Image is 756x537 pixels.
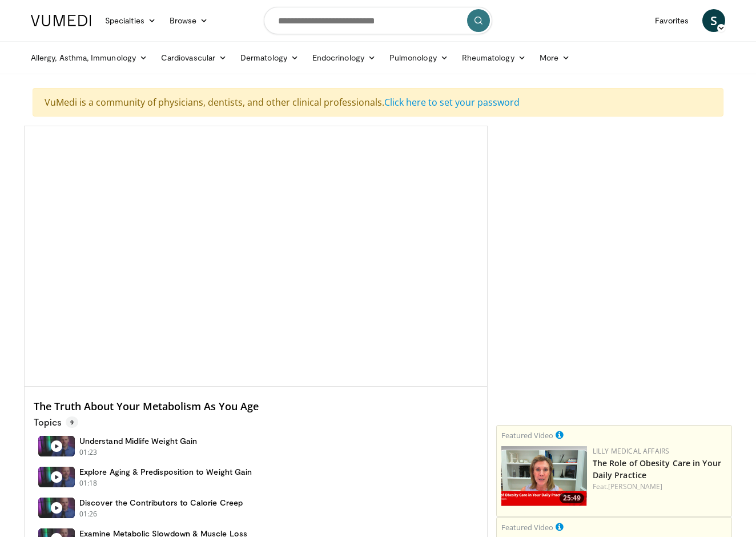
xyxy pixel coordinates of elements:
[79,467,252,477] h4: Explore Aging & Predisposition to Weight Gain
[79,447,98,458] p: 01:23
[501,446,587,506] a: 25:49
[154,46,234,69] a: Cardiovascular
[528,275,699,418] iframe: Advertisement
[234,46,305,69] a: Dermatology
[163,9,215,32] a: Browse
[305,46,383,69] a: Endocrinology
[455,46,533,69] a: Rheumatology
[501,522,553,532] small: Featured Video
[264,7,492,34] input: Search topics, interventions
[31,15,91,26] img: VuMedi Logo
[79,498,243,508] h4: Discover the Contributors to Calorie Creep
[593,446,670,456] a: Lilly Medical Affairs
[501,430,553,440] small: Featured Video
[79,478,98,488] p: 01:18
[648,9,695,32] a: Favorites
[384,96,520,109] a: Click here to set your password
[34,400,478,413] h4: The Truth About Your Metabolism As You Age
[560,493,584,503] span: 25:49
[528,126,699,268] iframe: Advertisement
[79,509,98,519] p: 01:26
[24,46,154,69] a: Allergy, Asthma, Immunology
[702,9,725,32] a: S
[33,88,723,117] div: VuMedi is a community of physicians, dentists, and other clinical professionals.
[608,482,662,491] a: [PERSON_NAME]
[34,416,78,428] p: Topics
[593,458,721,480] a: The Role of Obesity Care in Your Daily Practice
[25,126,487,387] video-js: Video Player
[79,436,197,446] h4: Understand Midlife Weight Gain
[383,46,455,69] a: Pulmonology
[98,9,163,32] a: Specialties
[593,482,727,492] div: Feat.
[66,416,78,428] span: 9
[533,46,577,69] a: More
[501,446,587,506] img: e1208b6b-349f-4914-9dd7-f97803bdbf1d.png.150x105_q85_crop-smart_upscale.png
